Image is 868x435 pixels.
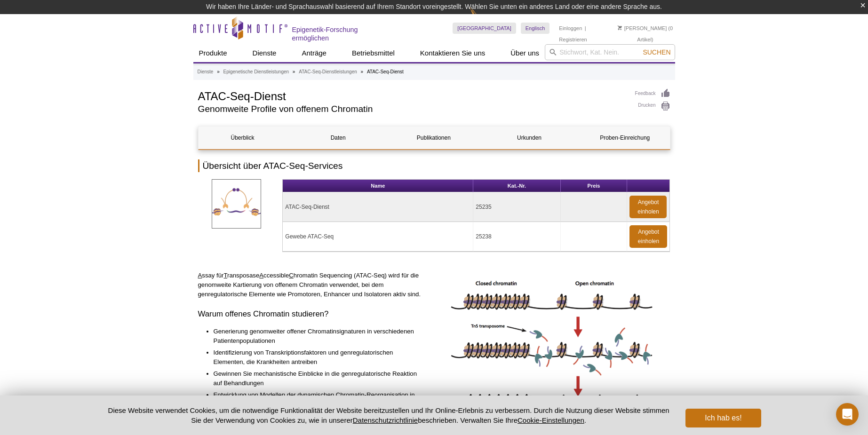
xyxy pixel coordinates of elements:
h3: Warum offenes Chromatin studieren? [198,308,431,320]
a: Angebot einholen [629,225,667,248]
a: Dienste [247,44,282,62]
a: ATAC-Seq-Dienstleistungen [299,68,357,76]
th: Preis [561,180,628,192]
a: [PERSON_NAME] [618,25,667,32]
h2: Übersicht über ATAC-Seq-Services [198,159,670,172]
a: Dienste [198,68,214,76]
li: » [361,69,364,74]
li: » [217,69,220,74]
td: 25238 [473,222,560,252]
h2: Genomweite Profile von offenem Chromatin [198,105,626,113]
a: Drucken [635,101,670,111]
font: Wir haben Ihre Länder- und Sprachauswahl basierend auf Ihrem Standort voreingestellt. Wählen Sie ... [206,3,662,10]
li: Entwicklung von Modellen der dynamischen Chromatin-Reorganisation in verschiedenen Stadien der Ze... [214,390,422,409]
u: T [223,272,227,279]
font: Feedback [635,89,656,98]
a: Einloggen [559,25,582,32]
li: Gewinnen Sie mechanistische Einblicke in die genregulatorische Reaktion auf Behandlungen [214,369,422,388]
h2: Epigenetik-Forschung ermöglichen [292,25,379,42]
td: ATAC-Seq-Dienst [283,192,473,222]
button: Ich hab es! [685,409,761,427]
input: Stichwort, Kat. Nein. [545,44,675,60]
a: Datenschutzrichtlinie [353,416,418,424]
a: Urkunden [485,127,573,149]
div: Öffnen Sie den Intercom Messenger [836,403,859,426]
a: Registrieren [559,36,587,43]
u: A [198,272,202,279]
li: » [293,69,295,74]
li: ATAC-Seq-Dienst [367,69,404,74]
td: Gewebe ATAC-Seq [283,222,473,252]
a: Englisch [521,23,550,34]
span: Suchen [643,48,670,56]
a: Produkte [193,44,233,62]
a: [GEOGRAPHIC_DATA] [453,23,516,34]
a: Überblick [199,127,287,149]
a: Daten [294,127,382,149]
li: Generierung genomweiter offener Chromatinsignaturen in verschiedenen Patientenpopulationen [214,327,422,346]
th: Kat.-Nr. [473,180,560,192]
p: ssay für ransposase ccessible hromatin Sequencing (ATAC-Seq) wird für die genomweite Kartierung v... [198,271,431,299]
li: | [585,23,586,34]
u: A [259,272,263,279]
a: Kontaktieren Sie uns [414,44,491,62]
a: Publikationen [390,127,478,149]
th: Name [283,180,473,192]
button: Suchen [640,48,673,56]
font: . [584,416,586,424]
h1: ATAC-Seq-Dienst [198,88,626,103]
font: Diese Website verwendet Cookies, um die notwendige Funktionalität der Website bereitzustellen und... [108,406,669,424]
a: Anträge [296,44,332,62]
a: Über uns [505,44,545,62]
font: [PERSON_NAME] [624,25,667,31]
img: Hier ändern [470,7,495,29]
img: Ihr Warenkorb [618,25,622,30]
a: Feedback [635,88,670,99]
img: ATAC-SeqDienstleistungen [212,179,261,229]
a: Epigenetische Dienstleistungen [223,68,289,76]
td: 25235 [473,192,560,222]
a: Angebot einholen [629,196,667,218]
u: C [289,272,294,279]
a: Proben-Einreichung [581,127,669,149]
li: Identifizierung von Transkriptionsfaktoren und genregulatorischen Elementen, die Krankheiten antr... [214,348,422,367]
button: Cookie-Einstellungen [518,416,584,424]
a: Betriebsmittel [346,44,400,62]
